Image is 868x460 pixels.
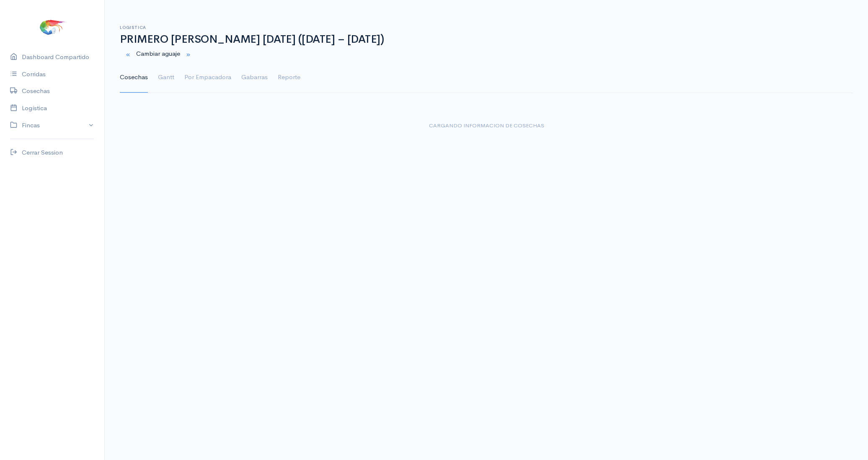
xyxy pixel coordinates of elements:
[120,34,853,46] h1: PRIMERO [PERSON_NAME] [DATE] ([DATE] – [DATE])
[120,25,853,30] h6: Logistica
[278,62,300,93] a: Reporte
[120,121,853,130] div: Cargando informacion de cosechas
[158,62,174,93] a: Gantt
[120,62,148,93] a: Cosechas
[241,62,268,93] a: Gabarras
[115,46,858,63] div: Cambiar aguaje
[184,62,231,93] a: Por Empacadora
